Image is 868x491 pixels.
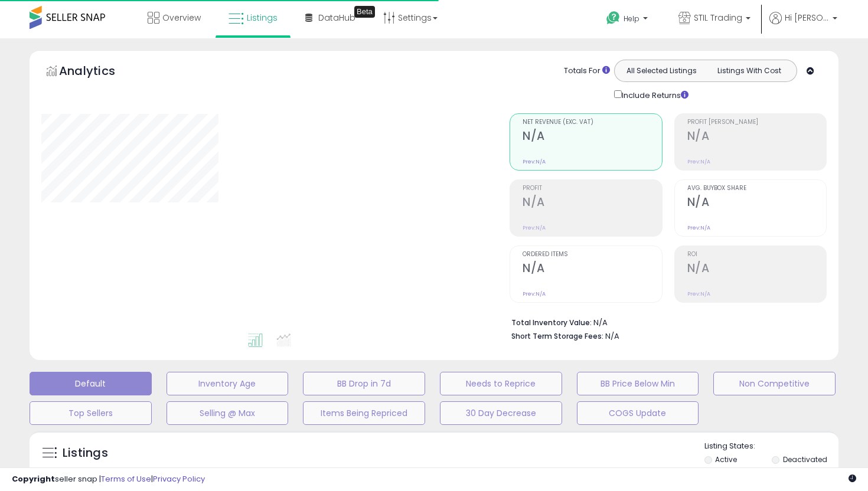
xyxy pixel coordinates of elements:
[511,331,603,341] b: Short Term Storage Fees:
[577,401,699,425] button: COGS Update
[687,119,826,126] span: Profit [PERSON_NAME]
[687,195,826,211] h2: N/A
[687,185,826,192] span: Avg. Buybox Share
[523,224,546,231] small: Prev: N/A
[303,372,425,395] button: BB Drop in 7d
[30,401,152,425] button: Top Sellers
[523,290,546,297] small: Prev: N/A
[354,6,375,18] div: Tooltip anchor
[162,12,201,24] span: Overview
[440,401,562,425] button: 30 Day Decrease
[12,474,205,485] div: seller snap | |
[523,129,661,145] h2: N/A
[605,88,703,102] div: Include Returns
[687,158,710,165] small: Prev: N/A
[705,63,793,78] button: Listings With Cost
[318,12,355,24] span: DataHub
[687,290,710,297] small: Prev: N/A
[624,14,639,24] span: Help
[606,11,621,25] i: Get Help
[247,12,278,24] span: Listings
[167,372,289,395] button: Inventory Age
[687,224,710,231] small: Prev: N/A
[523,119,661,126] span: Net Revenue (Exc. VAT)
[605,330,619,342] span: N/A
[511,315,818,329] li: N/A
[694,12,742,24] span: STIL Trading
[687,129,826,145] h2: N/A
[769,12,837,38] a: Hi [PERSON_NAME]
[597,2,660,38] a: Help
[167,401,289,425] button: Selling @ Max
[687,251,826,258] span: ROI
[12,473,55,485] strong: Copyright
[523,185,661,192] span: Profit
[523,251,661,258] span: Ordered Items
[511,317,592,328] b: Total Inventory Value:
[30,372,152,395] button: Default
[59,63,138,82] h5: Analytics
[523,261,661,277] h2: N/A
[687,261,826,277] h2: N/A
[523,195,661,211] h2: N/A
[564,66,610,77] div: Totals For
[577,372,699,395] button: BB Price Below Min
[713,372,836,395] button: Non Competitive
[618,63,706,78] button: All Selected Listings
[785,12,829,24] span: Hi [PERSON_NAME]
[523,158,546,165] small: Prev: N/A
[440,372,562,395] button: Needs to Reprice
[303,401,425,425] button: Items Being Repriced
